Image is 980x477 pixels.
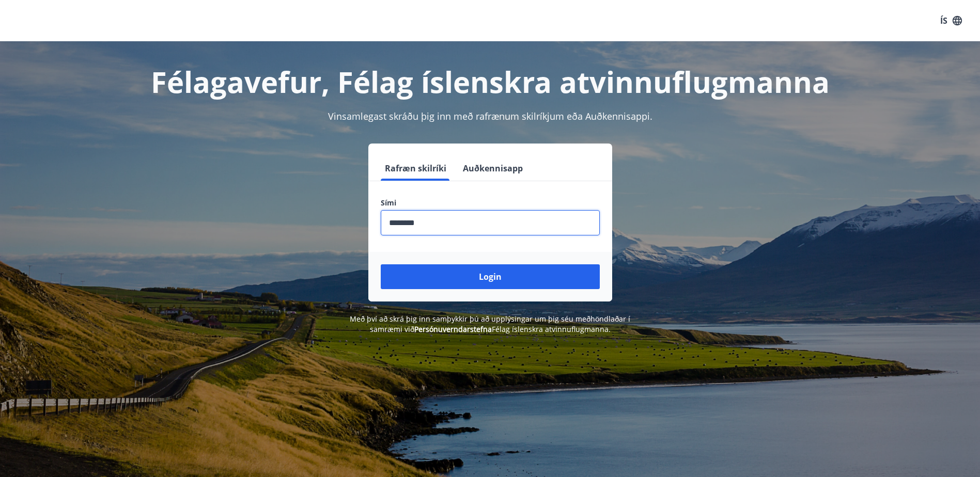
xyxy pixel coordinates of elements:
button: Rafræn skilríki [381,156,450,181]
button: ÍS [935,11,968,30]
span: Með því að skrá þig inn samþykkir þú að upplýsingar um þig séu meðhöndlaðar í samræmi við Félag í... [350,314,630,334]
span: Vinsamlegast skráðu þig inn með rafrænum skilríkjum eða Auðkennisappi. [328,110,652,122]
h1: Félagavefur, Félag íslenskra atvinnuflugmanna [131,62,850,101]
button: Login [381,264,600,289]
a: Persónuverndarstefna [414,324,492,334]
label: Sími [381,198,600,208]
button: Auðkennisapp [459,156,527,181]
